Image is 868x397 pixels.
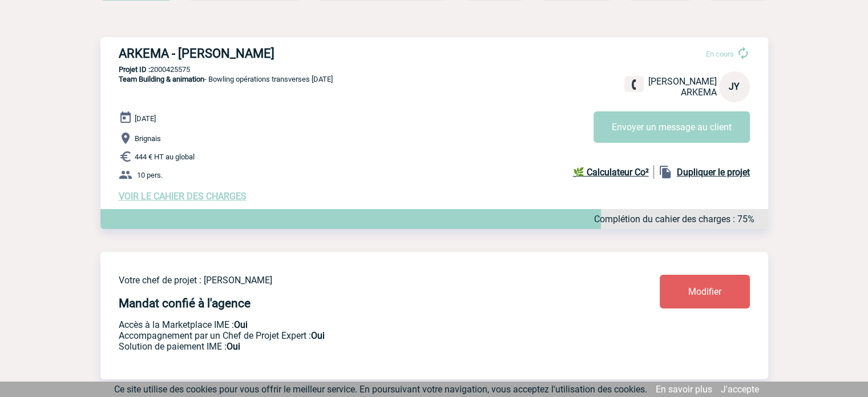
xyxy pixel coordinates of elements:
a: 🌿 Calculateur Co² [573,165,654,179]
span: Ce site utilise des cookies pour vous offrir le meilleur service. En poursuivant votre navigation... [114,384,647,395]
span: ARKEMA [681,87,717,98]
p: 2000425575 [100,65,768,74]
p: Accès à la Marketplace IME : [119,319,592,330]
span: En cours [706,50,734,58]
b: Oui [227,341,240,352]
a: J'accepte [721,384,759,395]
img: file_copy-black-24dp.png [659,165,672,179]
span: Modifier [688,286,721,297]
span: 10 pers. [137,171,163,179]
img: fixe.png [629,79,639,90]
b: Dupliquer le projet [677,167,750,178]
button: Envoyer un message au client [594,111,750,143]
span: [PERSON_NAME] [648,76,717,87]
span: [DATE] [135,114,156,123]
h4: Mandat confié à l'agence [119,296,251,310]
span: Brignais [135,134,161,143]
span: - Bowling opérations transverses [DATE] [119,75,333,83]
span: 444 € HT au global [135,153,195,161]
a: En savoir plus [656,384,712,395]
b: Oui [311,330,325,341]
p: Prestation payante [119,330,592,341]
span: Team Building & animation [119,75,204,83]
b: Oui [234,319,248,330]
p: Conformité aux process achat client, Prise en charge de la facturation, Mutualisation de plusieur... [119,341,592,352]
span: JY [729,81,740,92]
p: Votre chef de projet : [PERSON_NAME] [119,275,592,286]
b: Projet ID : [119,65,150,74]
a: VOIR LE CAHIER DES CHARGES [119,191,247,202]
b: 🌿 Calculateur Co² [573,167,649,178]
h3: ARKEMA - [PERSON_NAME] [119,46,461,61]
